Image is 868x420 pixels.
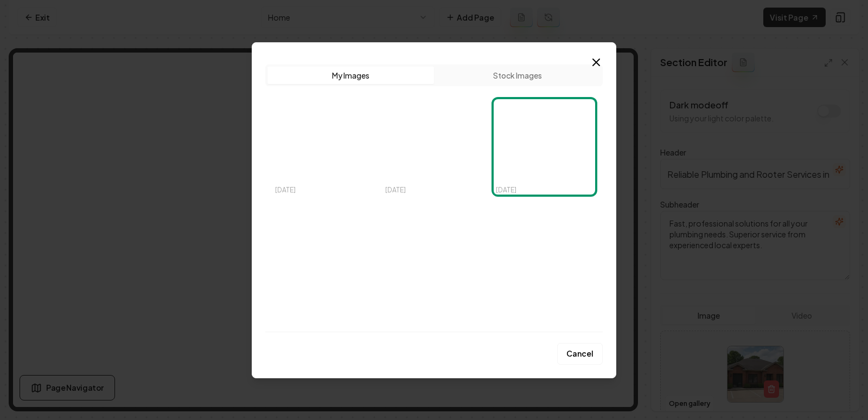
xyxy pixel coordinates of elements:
[275,186,296,195] p: [DATE]
[383,99,484,195] img: image
[273,99,374,195] img: image
[557,343,603,365] button: Cancel
[494,99,595,195] div: Select image image_68dd86ab5c7cd75eb821bd23.jpeg
[267,67,434,84] button: My Images
[273,99,374,195] div: Select image image_68dd88045c7cd75eb82a6bfe.webp
[494,99,595,195] img: image
[385,186,406,195] p: [DATE]
[434,67,601,84] button: Stock Images
[383,99,484,195] div: Select image image_68dd86b15c7cd75eb821e35c.jpeg
[496,186,516,195] p: [DATE]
